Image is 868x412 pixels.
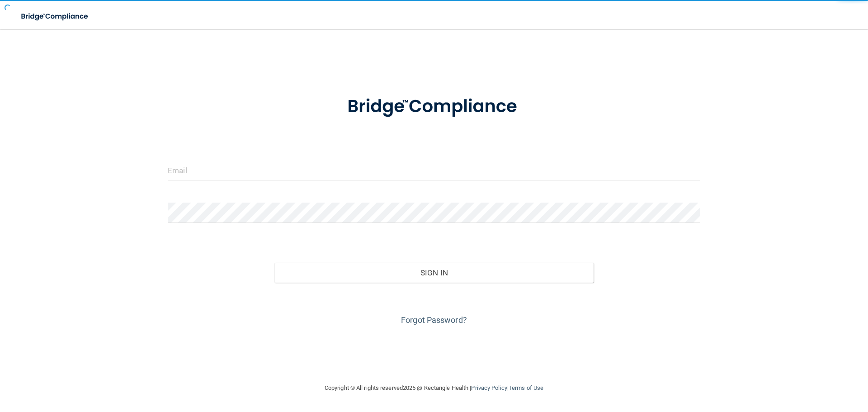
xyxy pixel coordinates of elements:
img: bridge_compliance_login_screen.278c3ca4.svg [329,83,539,130]
input: Email [168,160,700,180]
a: Privacy Policy [471,384,507,391]
a: Forgot Password? [401,315,467,325]
a: Terms of Use [509,384,543,391]
div: Copyright © All rights reserved 2025 @ Rectangle Health | | [269,374,599,403]
img: bridge_compliance_login_screen.278c3ca4.svg [14,7,97,26]
button: Sign In [274,263,594,283]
